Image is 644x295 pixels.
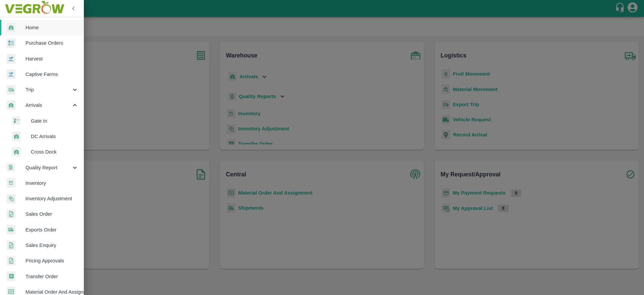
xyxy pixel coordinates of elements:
[25,86,71,93] span: Trip
[7,256,15,266] img: sales
[25,242,78,249] span: Sales Enquiry
[7,38,15,48] img: reciept
[25,71,78,78] span: Captive Farms
[7,85,15,95] img: delivery
[7,54,15,64] img: harvest
[31,117,78,125] span: Gate In
[25,101,71,109] span: Arrivals
[25,39,78,47] span: Purchase Orders
[25,273,78,280] span: Transfer Order
[7,194,15,204] img: inventory
[31,133,78,140] span: DC Arrivals
[7,209,15,219] img: sales
[7,178,15,188] img: whInventory
[25,55,78,62] span: Harvest
[25,195,78,202] span: Inventory Adjustment
[5,144,84,160] a: whArrivalCross Dock
[7,225,15,235] img: shipments
[12,147,21,157] img: whArrival
[25,226,78,234] span: Exports Order
[12,132,21,141] img: whArrival
[12,117,20,125] img: gatein
[7,100,15,110] img: whArrival
[25,257,78,264] span: Pricing Approvals
[25,210,78,218] span: Sales Order
[7,163,15,172] img: qualityReport
[25,179,78,187] span: Inventory
[7,69,15,79] img: harvest
[7,271,15,281] img: whTransfer
[25,24,78,31] span: Home
[5,129,84,144] a: whArrivalDC Arrivals
[25,164,71,171] span: Quality Report
[7,241,15,250] img: sales
[31,148,78,156] span: Cross Dock
[5,113,84,129] a: gateinGate In
[7,23,15,33] img: whArrival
